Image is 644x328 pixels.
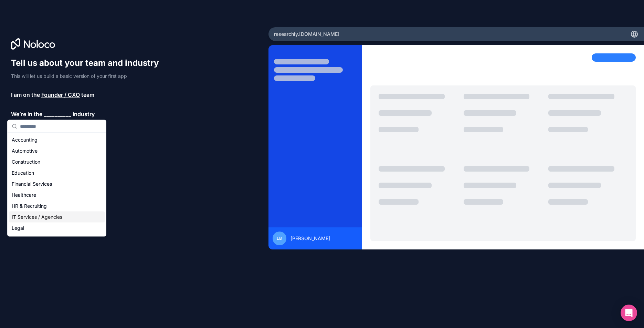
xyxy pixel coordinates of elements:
span: LB [277,236,282,241]
div: Accounting [9,134,105,145]
span: industry [73,110,95,118]
span: [PERSON_NAME] [291,235,330,242]
div: Suggestions [8,133,106,236]
div: IT Services / Agencies [9,212,105,223]
h1: Tell us about your team and industry [11,58,165,69]
div: Manufacturing [9,234,105,245]
div: Financial Services [9,178,105,189]
div: Open Intercom Messenger [621,305,637,321]
div: Construction [9,156,105,167]
span: We’re in the [11,110,42,118]
div: Legal [9,223,105,234]
span: Founder / CXO [41,91,80,99]
span: I am on the [11,91,40,99]
p: This will let us build a basic version of your first app [11,73,165,80]
div: Healthcare [9,189,105,201]
span: team [81,91,94,99]
span: __________ [44,110,71,118]
div: Automotive [9,145,105,156]
span: researchly .[DOMAIN_NAME] [274,31,339,38]
div: Education [9,167,105,178]
div: HR & Recruiting [9,201,105,212]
